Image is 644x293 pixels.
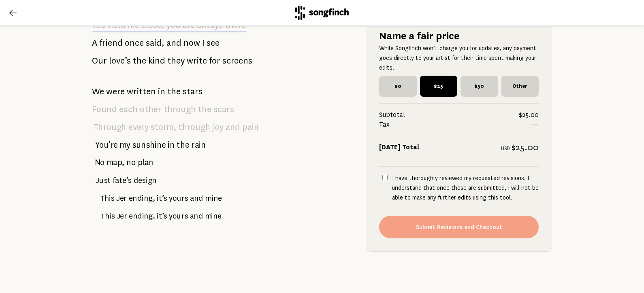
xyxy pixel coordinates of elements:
[379,76,417,97] span: $0
[95,137,118,153] span: You’re
[157,209,167,223] span: it’s
[132,137,166,153] span: sunshine
[166,35,181,51] span: and
[92,101,117,117] span: Found
[168,137,175,153] span: in
[92,53,107,69] span: Our
[151,119,177,135] span: storm,
[138,155,154,170] span: plan
[183,35,200,51] span: now
[190,209,203,223] span: and
[158,83,165,100] span: in
[379,110,519,120] span: Subtotal
[205,191,222,205] span: mine
[461,76,498,97] span: $50
[100,209,115,223] span: This
[99,35,123,51] span: friend
[198,101,211,117] span: the
[179,119,211,135] span: through
[190,191,203,205] span: and
[148,53,165,69] span: kind
[96,173,111,188] span: Just
[187,53,207,69] span: write
[95,155,105,170] span: No
[94,119,127,135] span: Through
[100,191,114,205] span: This
[191,137,206,153] span: rain
[126,155,136,170] span: no
[127,83,156,100] span: written
[213,101,234,117] span: scars
[125,35,144,51] span: once
[379,216,539,238] button: Submit Revisions and Checkout
[129,191,155,205] span: ending,
[209,53,220,69] span: for
[379,120,531,130] span: Tax
[379,43,539,72] p: While Songfinch won’t charge you for updates, any payment goes directly to your artist for their ...
[226,119,240,135] span: and
[183,83,203,100] span: stars
[501,76,539,97] span: Other
[109,53,131,69] span: love’s
[205,209,222,223] span: mine
[382,175,388,180] input: I have thoroughly reviewed my requested revisions. I understand that once these are submitted, I ...
[222,53,252,69] span: screens
[169,191,188,205] span: yours
[119,137,130,153] span: my
[117,209,127,223] span: Jer
[512,142,539,152] span: $25.00
[167,53,185,69] span: they
[379,144,420,151] strong: [DATE] Total
[157,191,167,205] span: it’s
[501,146,510,151] span: USD
[140,101,162,117] span: other
[242,119,259,135] span: pain
[202,35,205,51] span: I
[169,209,188,223] span: yours
[379,29,539,43] h5: Name a fair price
[207,35,220,51] span: see
[177,137,189,153] span: the
[212,119,224,135] span: joy
[146,35,164,51] span: said,
[92,35,97,51] span: A
[113,173,132,188] span: fate’s
[116,191,127,205] span: Jer
[129,209,155,223] span: ending,
[519,110,539,120] span: $25.00
[128,119,149,135] span: every
[531,120,539,130] span: —
[106,83,125,100] span: were
[420,76,458,97] span: $25
[134,173,157,188] span: design
[119,101,138,117] span: each
[92,83,104,100] span: We
[164,101,196,117] span: through
[392,173,539,202] p: I have thoroughly reviewed my requested revisions. I understand that once these are submitted, I ...
[107,155,125,170] span: map,
[133,53,146,69] span: the
[167,83,181,100] span: the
